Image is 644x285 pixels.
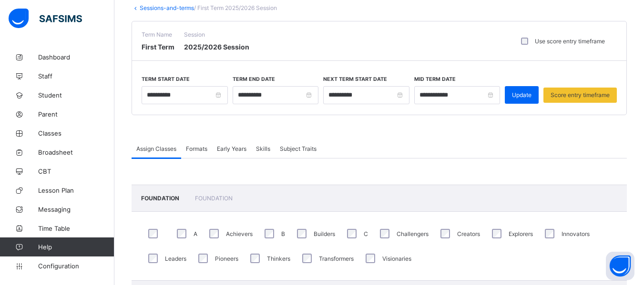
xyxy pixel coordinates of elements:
[256,145,270,152] span: Skills
[194,4,277,11] span: / First Term 2025/2026 Session
[323,76,387,82] label: Next Term Start Date
[38,187,114,194] span: Lesson Plan
[509,230,533,237] label: Explorers
[38,262,114,270] span: Configuration
[281,230,285,237] label: B
[535,38,605,45] label: Use score entry timeframe
[38,243,114,251] span: Help
[38,148,114,156] span: Broadsheet
[38,225,114,232] span: Time Table
[136,145,176,152] span: Assign Classes
[38,129,114,137] span: Classes
[280,145,317,152] span: Subject Traits
[38,53,114,61] span: Dashboard
[140,4,194,11] a: Sessions-and-terms
[142,31,174,38] span: Term Name
[562,230,590,237] label: Innovators
[217,145,246,152] span: Early Years
[606,252,634,280] button: Open asap
[141,195,181,202] span: FOUNDATION
[184,31,249,38] span: Session
[314,230,335,237] label: Builders
[512,91,532,98] span: Update
[9,9,82,29] img: safsims
[215,255,238,262] label: Pioneers
[267,255,290,262] label: Thinkers
[38,110,114,118] span: Parent
[364,230,368,237] label: C
[414,76,456,82] label: Mid Term Date
[38,72,114,80] span: Staff
[319,255,354,262] label: Transformers
[38,167,114,175] span: CBT
[142,43,174,51] span: First Term
[184,43,249,51] span: 2025/2026 Session
[226,230,253,237] label: Achievers
[233,76,275,82] label: Term End Date
[38,206,114,213] span: Messaging
[194,230,197,237] label: A
[195,195,233,202] span: FOUNDATION
[142,76,190,82] label: Term Start Date
[397,230,429,237] label: Challengers
[457,230,480,237] label: Creators
[38,91,114,99] span: Student
[165,255,186,262] label: Leaders
[186,145,207,152] span: Formats
[382,255,411,262] label: Visionaries
[551,91,610,98] span: Score entry timeframe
